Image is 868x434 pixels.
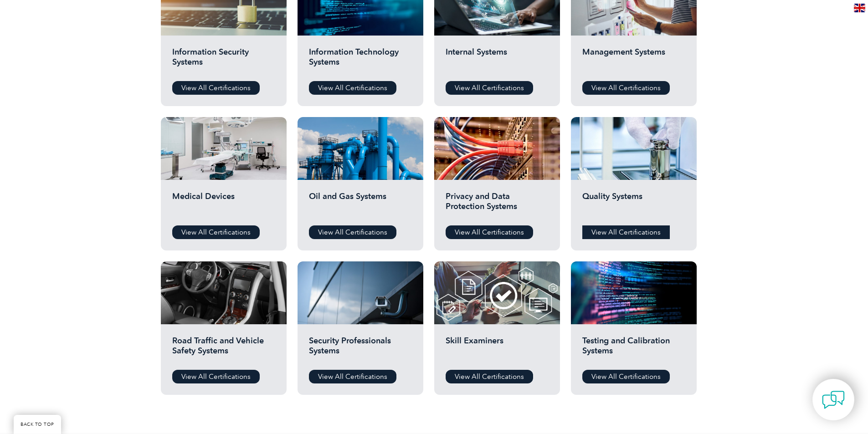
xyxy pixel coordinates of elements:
[446,81,533,95] a: View All Certifications
[582,81,670,95] a: View All Certifications
[172,191,275,219] h2: Medical Devices
[446,370,533,383] a: View All Certifications
[822,388,845,411] img: contact-chat.png
[172,47,275,74] h2: Information Security Systems
[582,370,670,383] a: View All Certifications
[854,4,865,12] img: en
[309,47,412,74] h2: Information Technology Systems
[446,191,549,219] h2: Privacy and Data Protection Systems
[446,225,533,239] a: View All Certifications
[446,47,549,74] h2: Internal Systems
[309,370,396,383] a: View All Certifications
[14,415,61,434] a: BACK TO TOP
[309,225,396,239] a: View All Certifications
[172,81,260,95] a: View All Certifications
[309,81,396,95] a: View All Certifications
[446,336,549,363] h2: Skill Examiners
[582,191,685,219] h2: Quality Systems
[582,336,685,363] h2: Testing and Calibration Systems
[172,336,275,363] h2: Road Traffic and Vehicle Safety Systems
[309,336,412,363] h2: Security Professionals Systems
[172,225,260,239] a: View All Certifications
[172,370,260,383] a: View All Certifications
[582,47,685,74] h2: Management Systems
[582,225,670,239] a: View All Certifications
[309,191,412,219] h2: Oil and Gas Systems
